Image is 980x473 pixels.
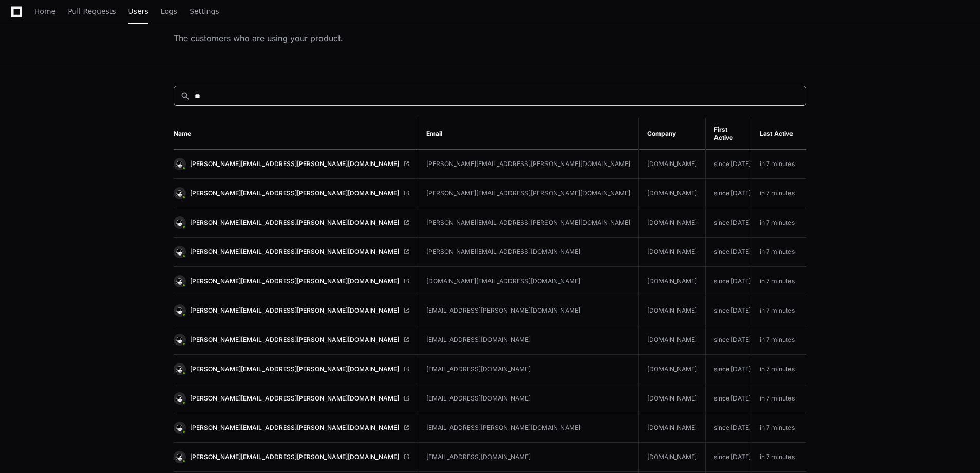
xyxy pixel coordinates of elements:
[418,179,639,208] td: [PERSON_NAME][EMAIL_ADDRESS][PERSON_NAME][DOMAIN_NAME]
[175,423,184,432] img: 2.svg
[190,277,399,285] span: [PERSON_NAME][EMAIL_ADDRESS][PERSON_NAME][DOMAIN_NAME]
[751,238,814,267] td: in 7 minutes
[751,443,814,472] td: in 7 minutes
[175,364,184,374] img: 2.svg
[751,208,814,238] td: in 7 minutes
[174,118,418,150] th: Name
[751,150,814,179] td: in 7 minutes
[639,413,706,443] td: [DOMAIN_NAME]
[174,158,409,170] a: [PERSON_NAME][EMAIL_ADDRESS][PERSON_NAME][DOMAIN_NAME]
[418,208,639,238] td: [PERSON_NAME][EMAIL_ADDRESS][PERSON_NAME][DOMAIN_NAME]
[175,247,184,257] img: 2.svg
[418,355,639,384] td: [EMAIL_ADDRESS][DOMAIN_NAME]
[751,325,814,355] td: in 7 minutes
[639,267,706,296] td: [DOMAIN_NAME]
[175,159,184,169] img: 2.svg
[706,355,751,384] td: since [DATE]
[706,238,751,267] td: since [DATE]
[706,384,751,413] td: since [DATE]
[174,187,409,199] a: [PERSON_NAME][EMAIL_ADDRESS][PERSON_NAME][DOMAIN_NAME]
[175,305,184,315] img: 2.svg
[639,238,706,267] td: [DOMAIN_NAME]
[706,296,751,325] td: since [DATE]
[639,179,706,208] td: [DOMAIN_NAME]
[174,304,409,317] a: [PERSON_NAME][EMAIL_ADDRESS][PERSON_NAME][DOMAIN_NAME]
[174,392,409,405] a: [PERSON_NAME][EMAIL_ADDRESS][PERSON_NAME][DOMAIN_NAME]
[706,443,751,472] td: since [DATE]
[418,296,639,325] td: [EMAIL_ADDRESS][PERSON_NAME][DOMAIN_NAME]
[639,443,706,472] td: [DOMAIN_NAME]
[175,276,184,286] img: 2.svg
[418,267,639,296] td: [DOMAIN_NAME][EMAIL_ADDRESS][DOMAIN_NAME]
[174,334,409,346] a: [PERSON_NAME][EMAIL_ADDRESS][PERSON_NAME][DOMAIN_NAME]
[639,208,706,238] td: [DOMAIN_NAME]
[175,335,184,344] img: 2.svg
[706,118,751,150] th: First Active
[128,8,148,14] span: Users
[190,248,399,256] span: [PERSON_NAME][EMAIL_ADDRESS][PERSON_NAME][DOMAIN_NAME]
[190,306,399,315] span: [PERSON_NAME][EMAIL_ADDRESS][PERSON_NAME][DOMAIN_NAME]
[174,32,343,44] div: The customers who are using your product.
[190,424,399,432] span: [PERSON_NAME][EMAIL_ADDRESS][PERSON_NAME][DOMAIN_NAME]
[34,8,55,14] span: Home
[190,394,399,403] span: [PERSON_NAME][EMAIL_ADDRESS][PERSON_NAME][DOMAIN_NAME]
[418,150,639,179] td: [PERSON_NAME][EMAIL_ADDRESS][PERSON_NAME][DOMAIN_NAME]
[751,413,814,443] td: in 7 minutes
[180,91,191,101] mat-icon: search
[190,453,399,461] span: [PERSON_NAME][EMAIL_ADDRESS][PERSON_NAME][DOMAIN_NAME]
[639,384,706,413] td: [DOMAIN_NAME]
[751,118,814,150] th: Last Active
[175,452,184,462] img: 2.svg
[190,219,399,227] span: [PERSON_NAME][EMAIL_ADDRESS][PERSON_NAME][DOMAIN_NAME]
[706,325,751,355] td: since [DATE]
[174,451,409,463] a: [PERSON_NAME][EMAIL_ADDRESS][PERSON_NAME][DOMAIN_NAME]
[190,8,219,14] span: Settings
[174,216,409,229] a: [PERSON_NAME][EMAIL_ADDRESS][PERSON_NAME][DOMAIN_NAME]
[639,150,706,179] td: [DOMAIN_NAME]
[418,325,639,355] td: [EMAIL_ADDRESS][DOMAIN_NAME]
[418,443,639,472] td: [EMAIL_ADDRESS][DOMAIN_NAME]
[190,365,399,373] span: [PERSON_NAME][EMAIL_ADDRESS][PERSON_NAME][DOMAIN_NAME]
[706,179,751,208] td: since [DATE]
[175,217,184,227] img: 2.svg
[418,118,639,150] th: Email
[174,363,409,375] a: [PERSON_NAME][EMAIL_ADDRESS][PERSON_NAME][DOMAIN_NAME]
[706,150,751,179] td: since [DATE]
[175,188,184,198] img: 2.svg
[418,413,639,443] td: [EMAIL_ADDRESS][PERSON_NAME][DOMAIN_NAME]
[751,384,814,413] td: in 7 minutes
[190,189,399,197] span: [PERSON_NAME][EMAIL_ADDRESS][PERSON_NAME][DOMAIN_NAME]
[174,246,409,258] a: [PERSON_NAME][EMAIL_ADDRESS][PERSON_NAME][DOMAIN_NAME]
[706,413,751,443] td: since [DATE]
[175,393,184,403] img: 2.svg
[418,238,639,267] td: [PERSON_NAME][EMAIL_ADDRESS][DOMAIN_NAME]
[174,275,409,287] a: [PERSON_NAME][EMAIL_ADDRESS][PERSON_NAME][DOMAIN_NAME]
[190,336,399,344] span: [PERSON_NAME][EMAIL_ADDRESS][PERSON_NAME][DOMAIN_NAME]
[161,8,177,14] span: Logs
[68,8,116,14] span: Pull Requests
[639,118,706,150] th: Company
[751,179,814,208] td: in 7 minutes
[751,267,814,296] td: in 7 minutes
[706,267,751,296] td: since [DATE]
[751,296,814,325] td: in 7 minutes
[639,296,706,325] td: [DOMAIN_NAME]
[639,325,706,355] td: [DOMAIN_NAME]
[706,208,751,238] td: since [DATE]
[639,355,706,384] td: [DOMAIN_NAME]
[190,160,399,168] span: [PERSON_NAME][EMAIL_ADDRESS][PERSON_NAME][DOMAIN_NAME]
[751,355,814,384] td: in 7 minutes
[418,384,639,413] td: [EMAIL_ADDRESS][DOMAIN_NAME]
[174,422,409,434] a: [PERSON_NAME][EMAIL_ADDRESS][PERSON_NAME][DOMAIN_NAME]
